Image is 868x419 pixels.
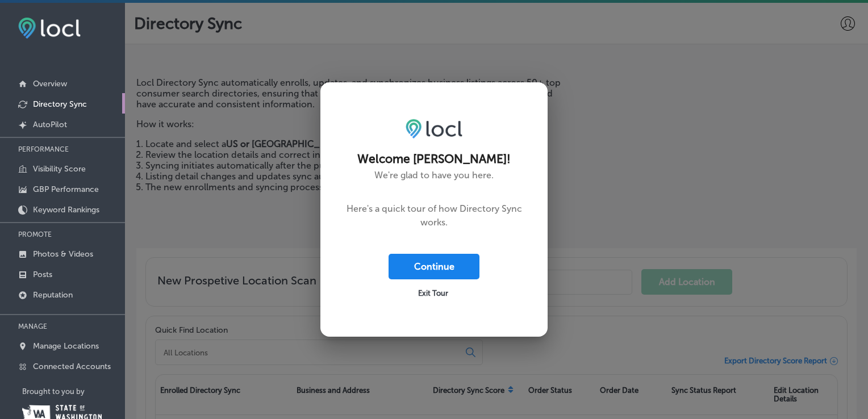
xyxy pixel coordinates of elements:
p: Visibility Score [33,164,86,174]
p: Overview [33,79,67,89]
p: Photos & Videos [33,249,93,259]
p: Reputation [33,290,73,300]
p: Connected Accounts [33,362,111,371]
p: Manage Locations [33,341,99,351]
p: Brought to you by [22,387,125,396]
p: Keyword Rankings [33,205,99,215]
p: GBP Performance [33,185,99,194]
p: Posts [33,270,52,279]
p: Directory Sync [33,99,87,109]
p: AutoPilot [33,120,67,129]
img: fda3e92497d09a02dc62c9cd864e3231.png [18,18,81,39]
span: Exit Tour [418,289,448,298]
button: Continue [389,254,479,279]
